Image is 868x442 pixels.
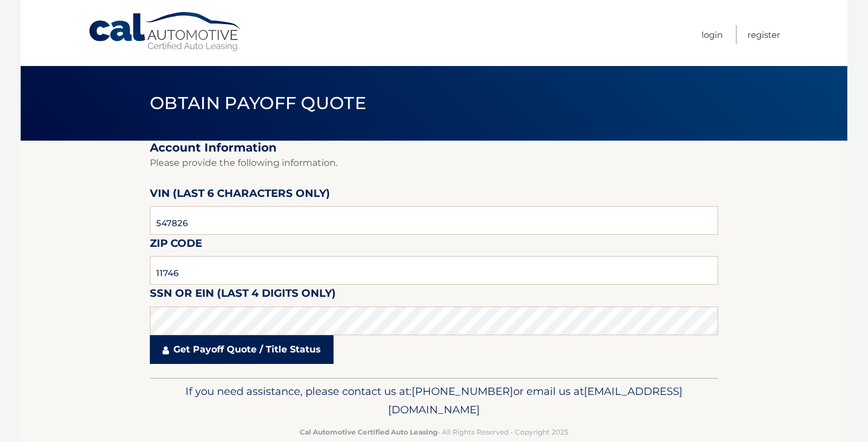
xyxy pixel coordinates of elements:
[150,141,718,155] h2: Account Information
[150,155,718,171] p: Please provide the following information.
[702,25,723,44] a: Login
[150,92,366,114] span: Obtain Payoff Quote
[150,335,334,364] a: Get Payoff Quote / Title Status
[412,385,513,398] span: [PHONE_NUMBER]
[157,382,711,419] p: If you need assistance, please contact us at: or email us at
[157,426,711,438] p: - All Rights Reserved - Copyright 2025
[88,11,243,52] a: Cal Automotive
[150,185,330,206] label: VIN (last 6 characters only)
[150,285,336,306] label: SSN or EIN (last 4 digits only)
[747,25,780,44] a: Register
[150,235,202,256] label: Zip Code
[300,428,437,436] strong: Cal Automotive Certified Auto Leasing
